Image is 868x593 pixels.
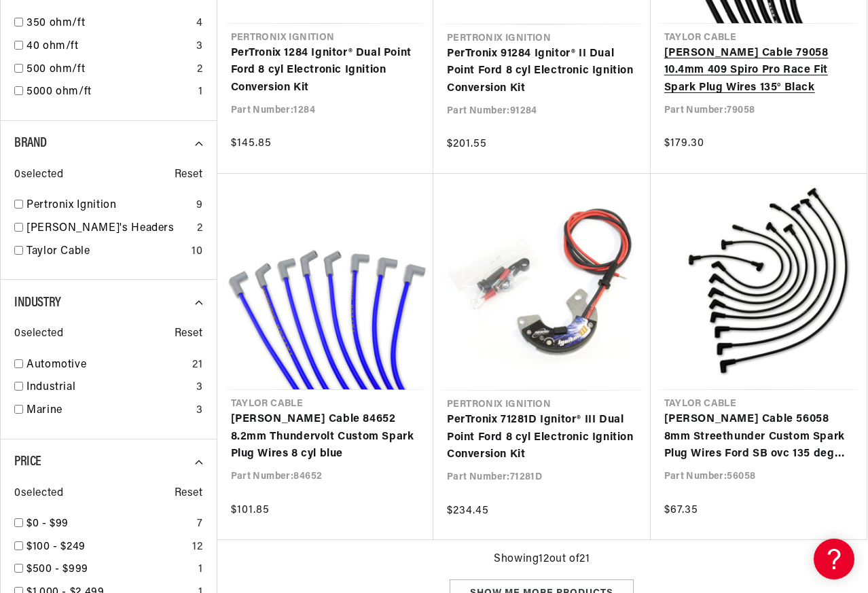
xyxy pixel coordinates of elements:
a: Marine [26,402,191,420]
span: 0 selected [14,166,63,184]
div: 21 [192,357,202,374]
div: 9 [196,197,203,215]
span: $100 - $249 [26,541,86,552]
div: 1 [198,84,203,101]
div: 3 [196,379,203,397]
span: Reset [175,325,203,343]
span: 0 selected [14,485,63,503]
span: Industry [14,296,61,310]
a: PerTronix 1284 Ignitor® Dual Point Ford 8 cyl Electronic Ignition Conversion Kit [231,45,420,97]
div: 7 [197,516,203,533]
span: Reset [175,166,203,184]
span: $0 - $99 [26,518,69,529]
div: 3 [196,38,203,56]
a: Industrial [26,379,191,397]
span: $500 - $999 [26,564,88,575]
span: Reset [175,485,203,503]
span: 0 selected [14,325,63,343]
a: Pertronix Ignition [26,197,191,215]
span: Brand [14,137,47,150]
div: 12 [192,539,202,556]
a: [PERSON_NAME] Cable 79058 10.4mm 409 Spiro Pro Race Fit Spark Plug Wires 135° Black [664,45,854,97]
span: Showing 12 out of 21 [494,551,590,569]
a: PerTronix 91284 Ignitor® II Dual Point Ford 8 cyl Electronic Ignition Conversion Kit [447,46,637,98]
div: 1 [198,561,203,579]
a: 350 ohm/ft [26,15,191,33]
a: [PERSON_NAME]'s Headers [26,220,192,238]
a: Taylor Cable [26,243,186,261]
div: 3 [196,402,203,420]
a: 500 ohm/ft [26,61,192,79]
div: 4 [196,15,203,33]
a: PerTronix 71281D Ignitor® III Dual Point Ford 8 cyl Electronic Ignition Conversion Kit [447,412,637,464]
a: Automotive [26,357,187,374]
a: [PERSON_NAME] Cable 84652 8.2mm Thundervolt Custom Spark Plug Wires 8 cyl blue [231,411,420,463]
span: Price [14,455,41,469]
a: 5000 ohm/ft [26,84,193,101]
a: [PERSON_NAME] Cable 56058 8mm Streethunder Custom Spark Plug Wires Ford SB ovc 135 deg HEI [664,411,854,463]
a: 40 ohm/ft [26,38,191,56]
div: 10 [192,243,202,261]
div: 2 [197,220,203,238]
div: 2 [197,61,203,79]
